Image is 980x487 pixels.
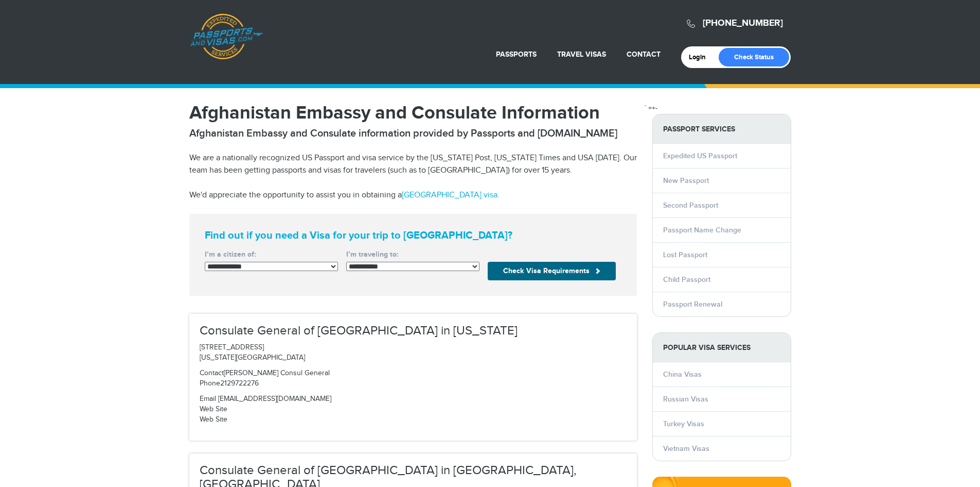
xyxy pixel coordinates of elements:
[663,152,737,160] a: Expedited US Passport
[663,370,702,379] a: China Visas
[200,343,627,363] p: [STREET_ADDRESS] [US_STATE][GEOGRAPHIC_DATA]
[189,189,637,201] p: We'd appreciate the opportunity to assist you in obtaining a
[346,249,479,260] label: I’m traveling to:
[689,53,713,61] a: Login
[663,300,722,309] a: Passport Renewal
[557,50,606,59] a: Travel Visas
[200,415,227,424] a: Web Site
[663,176,709,185] a: New Passport
[200,405,227,413] a: Web Site
[200,368,627,389] p: [PERSON_NAME] Consul General 2129722276
[488,262,616,280] button: Check Visa Requirements
[200,324,627,338] h3: Consulate General of [GEOGRAPHIC_DATA] in [US_STATE]
[627,50,661,59] a: Contact
[653,114,791,144] strong: PASSPORT SERVICES
[205,249,338,260] label: I’m a citizen of:
[190,13,263,60] a: Passports & [DOMAIN_NAME]
[218,395,331,403] a: [EMAIL_ADDRESS][DOMAIN_NAME]
[189,152,637,177] p: We are a nationally recognized US Passport and visa service by the [US_STATE] Post, [US_STATE] Ti...
[200,379,220,388] span: Phone
[189,104,637,122] h1: Afghanistan Embassy and Consulate Information
[663,250,707,259] a: Lost Passport
[402,190,500,200] a: [GEOGRAPHIC_DATA] visa.
[653,333,791,362] strong: Popular Visa Services
[663,226,741,234] a: Passport Name Change
[719,48,789,66] a: Check Status
[663,395,708,404] a: Russian Visas
[189,127,637,140] h2: Afghanistan Embassy and Consulate information provided by Passports and [DOMAIN_NAME]
[496,50,537,59] a: Passports
[663,275,710,284] a: Child Passport
[200,369,224,377] span: Contact
[205,229,621,242] strong: Find out if you need a Visa for your trip to [GEOGRAPHIC_DATA]?
[663,419,704,428] a: Turkey Visas
[663,201,718,210] a: Second Passport
[703,18,783,29] a: [PHONE_NUMBER]
[663,444,709,453] a: Vietnam Visas
[200,395,216,403] span: Email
